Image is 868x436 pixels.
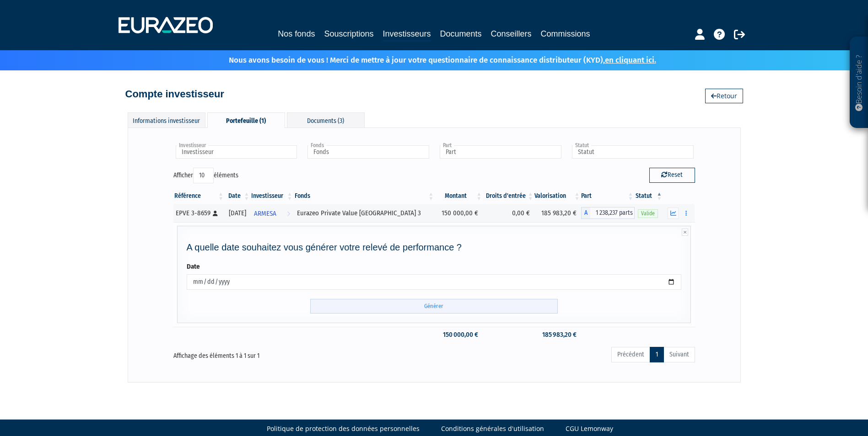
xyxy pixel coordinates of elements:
[441,424,544,433] a: Conditions générales d'utilisation
[581,188,635,204] th: Part: activer pour trier la colonne par ordre croissant
[207,112,285,128] div: Portefeuille (1)
[435,327,483,343] td: 150 000,00 €
[297,208,432,218] div: Eurazeo Private Value [GEOGRAPHIC_DATA] 3
[267,424,420,433] a: Politique de protection des données personnelles
[225,188,250,204] th: Date: activer pour trier la colonne par ordre croissant
[213,211,218,216] i: [Français] Personne physique
[119,17,213,33] img: 1732889491-logotype_eurazeo_blanc_rvb.png
[483,204,534,222] td: 0,00 €
[287,112,365,128] div: Documents (3)
[635,188,663,204] th: Statut : activer pour trier la colonne par ordre d&eacute;croissant
[173,346,383,361] div: Affichage des éléments 1 à 1 sur 1
[483,188,534,204] th: Droits d'entrée: activer pour trier la colonne par ordre croissant
[294,188,435,204] th: Fonds: activer pour trier la colonne par ordre croissant
[202,53,656,66] p: Nous avons besoin de vous ! Merci de mettre à jour votre questionnaire de connaissance distribute...
[187,242,682,252] h4: A quelle date souhaitez vous générer votre relevé de performance ?
[125,89,224,100] h4: Compte investisseur
[383,27,431,42] a: Investisseurs
[566,424,613,433] a: CGU Lemonway
[541,27,590,40] a: Commissions
[254,205,276,222] span: ARMESA
[324,27,373,40] a: Souscriptions
[173,188,225,204] th: Référence : activer pour trier la colonne par ordre croissant
[605,55,656,65] a: en cliquant ici.
[250,204,293,222] a: ARMESA
[534,188,581,204] th: Valorisation: activer pour trier la colonne par ordre croissant
[176,208,222,218] div: EPVE 3-8659
[534,204,581,222] td: 185 983,20 €
[435,188,483,204] th: Montant: activer pour trier la colonne par ordre croissant
[278,27,315,40] a: Nos fonds
[187,262,200,271] label: Date
[228,208,247,218] div: [DATE]
[534,327,581,343] td: 185 983,20 €
[854,42,864,124] p: Besoin d'aide ?
[173,168,238,183] label: Afficher éléments
[435,204,483,222] td: 150 000,00 €
[638,209,658,218] span: Valide
[128,112,205,128] div: Informations investisseur
[650,347,664,362] a: 1
[581,207,635,219] div: A - Eurazeo Private Value Europe 3
[705,89,743,103] a: Retour
[287,205,290,222] i: Voir l'investisseur
[491,27,532,40] a: Conseillers
[649,168,695,182] button: Reset
[440,27,482,40] a: Documents
[193,168,214,183] select: Afficheréléments
[581,207,590,219] span: A
[250,188,293,204] th: Investisseur: activer pour trier la colonne par ordre croissant
[590,207,635,219] span: 1 238,237 parts
[310,299,558,314] input: Générer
